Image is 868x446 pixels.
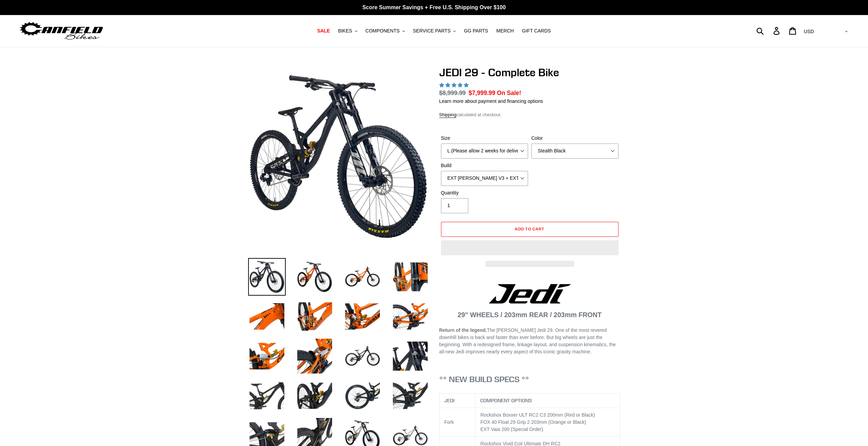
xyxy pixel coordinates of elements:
[344,337,381,375] img: Load image into Gallery viewer, JEDI 29 - Complete Bike
[441,222,618,237] button: Add to cart
[296,298,333,335] img: Load image into Gallery viewer, JEDI 29 - Complete Bike
[489,284,571,303] img: Jedi Logo
[296,377,333,415] img: Load image into Gallery viewer, JEDI 29 - Complete Bike
[439,394,475,408] th: JEDI
[458,311,602,319] strong: 29" WHEELS / 203mm REAR / 203mm FRONT
[522,28,551,34] span: GIFT CARDS
[464,28,488,34] span: GG PARTS
[439,327,620,355] p: The [PERSON_NAME] Jedi 29. One of the most revered downhill bikes is back and faster than ever be...
[480,419,586,425] span: FOX 40 Float 29 Grip 2 203mm (Orange or Black)
[480,427,543,432] span: EXT Vaia 200 (Special Order)
[497,89,521,97] span: On Sale!
[248,258,286,296] img: Load image into Gallery viewer, JEDI 29 - Complete Bike
[344,377,381,415] img: Load image into Gallery viewer, JEDI 29 - Complete Bike
[362,26,408,36] button: COMPONENTS
[469,90,495,96] span: $7,999.99
[439,111,620,118] div: calculated at checkout.
[392,377,429,415] img: Load image into Gallery viewer, JEDI 29 - Complete Bike
[439,82,470,88] span: 5.00 stars
[366,28,400,34] span: COMPONENTS
[335,26,360,36] button: BIKES
[460,26,492,36] a: GG PARTS
[475,394,620,408] th: COMPONENT OPTIONS
[439,374,620,384] h3: ** NEW BUILD SPECS **
[441,189,528,197] label: Quantity
[248,377,286,415] img: Load image into Gallery viewer, JEDI 29 - Complete Bike
[338,28,352,34] span: BIKES
[518,26,554,36] a: GIFT CARDS
[314,26,333,36] a: SALE
[392,258,429,296] img: Load image into Gallery viewer, JEDI 29 - Complete Bike
[296,258,333,296] img: Load image into Gallery viewer, JEDI 29 - Complete Bike
[296,337,333,375] img: Load image into Gallery viewer, JEDI 29 - Complete Bike
[413,28,451,34] span: SERVICE PARTS
[439,408,475,437] td: Fork
[248,337,286,375] img: Load image into Gallery viewer, JEDI 29 - Complete Bike
[480,412,595,418] span: Rockshox Boxxer ULT RC2 C3 200mm (Red or Black)
[496,28,514,34] span: MERCH
[439,98,543,104] a: Learn more about payment and financing options
[441,162,528,169] label: Build
[531,135,618,142] label: Color
[392,298,429,335] img: Load image into Gallery viewer, JEDI 29 - Complete Bike
[760,23,778,38] input: Search
[439,327,487,333] strong: Return of the legend.
[493,26,517,36] a: MERCH
[317,28,330,34] span: SALE
[439,112,457,118] a: Shipping
[439,66,620,79] h1: JEDI 29 - Complete Bike
[515,226,544,231] span: Add to cart
[441,135,528,142] label: Size
[248,298,286,335] img: Load image into Gallery viewer, JEDI 29 - Complete Bike
[392,337,429,375] img: Load image into Gallery viewer, JEDI 29 - Complete Bike
[344,298,381,335] img: Load image into Gallery viewer, JEDI 29 - Complete Bike
[19,20,104,42] img: Canfield Bikes
[344,258,381,296] img: Load image into Gallery viewer, JEDI 29 - Complete Bike
[439,90,466,96] s: $8,999.99
[410,26,459,36] button: SERVICE PARTS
